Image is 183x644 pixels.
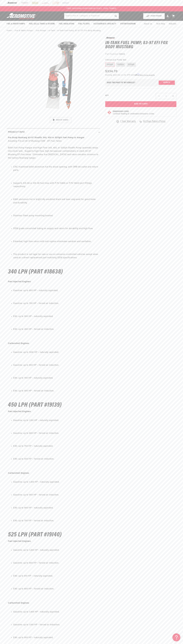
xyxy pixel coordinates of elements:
li: In-Tank [48,29,57,32]
a: 90 Days Return Policy [139,120,166,126]
input: Search by Part Number, Category or Keyword [64,13,119,19]
em: Assembly Fits all 83-97 Mustang OEM - EFI Fuel Tanks [8,140,61,142]
summary: Product Info [7,128,100,136]
li: E85: up to 595 HP – forced air induction. [13,389,99,393]
p: : [8,465,99,478]
span: About Us [144,23,152,25]
span: 1 Year Warranty [120,120,136,123]
p: : [8,335,99,349]
nav: breadcrumbs [7,29,176,32]
span: Tech Help [156,23,165,25]
button: Verify [159,81,175,85]
li: E85: up to 700 HP – forced air induction. [13,519,99,523]
li: Gasoline: up to 1,100 HP – naturally aspirated. [13,419,99,422]
h4: 450 LPH (Part #19139) [8,402,99,408]
li: Gasoline: up to 1000 HP – naturally aspirated. [13,351,99,354]
li: Gasoline: up to 1,400 HP – naturally aspirated. [13,610,99,614]
li: Gasoline: up to 1,300 HP – naturally aspirated. [13,480,99,484]
a: Home [7,29,12,32]
p: Starting at /mo or 0% APR with . [105,74,155,76]
span: Accessories & Specialty [93,23,116,25]
strong: Fuel Injected Engines [8,540,31,542]
summary: Fuel Filters [76,21,91,27]
span: Rebuilds [169,23,177,25]
span: $31 [115,74,117,76]
li: Supports AN-06 or AN-08 fuel lines with P/N 15606 or P/N 15649 port fittings respectively. [13,182,99,188]
p: : [8,540,99,546]
li: E85: up to 700 HP – naturally aspirated. [13,376,99,380]
div: Does This part fit My vehicle? [107,82,135,84]
summary: Fuel & Water Pumps [5,21,27,27]
span: Fuel Regulators [59,23,74,25]
h4: 340 LPH (Part #18638) [8,269,99,275]
label: 340lph [105,63,115,67]
span: Fuel Cells, Tanks & Systems [29,23,55,25]
span: Affirm [135,74,139,76]
button: PUMP FINDER [143,13,165,19]
h4: 525 LPH (Part #19140) [8,532,99,538]
li: Gasoline: up to 850 HP – forced air induction. [13,364,99,367]
span: System Diagrams [120,23,136,25]
li: E85: up to 900 HP – naturally aspirated. [13,506,99,510]
button: search button [113,13,119,19]
button: Emissions CodeContinue Reading to Understand Emissions Codes [113,110,154,115]
p: : [8,410,99,417]
div: Part Number: [105,53,176,56]
media-gallery: Gallery Viewer [7,37,100,123]
a: Fuel & Water Pumps [15,29,33,32]
strong: Carbureted Engines [8,602,29,604]
span: Fuel Filters [78,23,90,25]
li: Extended, high flow return with anti-siphon eliminates aeration and cavitation. [13,240,99,243]
label: 525lph [127,63,136,67]
strong: Carbureted Engines [8,472,29,474]
summary: Fuel Cells, Tanks & Systems [27,21,57,27]
li: E85: up to 750 HP – naturally aspirated. [13,445,99,448]
span: FREE SHIPPING OVER $109.00 (EXCL. FUEL TANKS) [67,8,116,10]
li: Gasoline: up to 800 HP – forced air induction. [13,432,99,435]
summary: Rebuilds [167,21,179,27]
span: 90 Days Return Policy [143,120,166,126]
li: Gasoline: up to 1,200 HP – naturally aspirated. [13,549,99,552]
p: Continue Reading to Understand Emissions Codes [113,113,154,115]
li: E85: up to 810 HP – naturally aspirated. [13,574,99,578]
a: See if you qualify - Learn more about Affirm Financing (opens in modal) [140,74,155,76]
li: E85: up to 950 HP – naturally aspirated. [13,636,99,639]
summary: Tech Help [154,21,167,27]
span: $334.70 [105,69,118,74]
a: About Us [142,21,154,27]
span: Fuel & Water Pumps [7,23,25,25]
a: Fuel Pumps [36,29,46,32]
li: In-Tank Fuel Pump, 83-97 EFI Fox Body Mustang [57,29,101,32]
li: Gasoline: up to 900 HP – forced air induction. [13,561,99,565]
li: OEM grade convoluted tubing on supply and return for durability and high flow. [13,227,99,230]
strong: Carbureted Engines [8,342,29,345]
li: Stainless Steel pump mounting bracket. [13,214,99,218]
li: E85: up to 490 HP – forced air induction. [13,328,99,331]
label: QTY [105,94,109,97]
h2: Product Info [8,131,25,134]
li: Gasoline: up to 950 HP – forced air induction. [13,493,99,497]
strong: Emissions Code [113,111,129,113]
label: 450lph [116,63,125,67]
summary: Fuel Regulators [57,21,76,27]
li: CNC machined billet aluminum hat fits stock opening, with ORB-06 outlet and return ports. [13,165,99,172]
h1: In-Tank Fuel Pump, 83-97 EFI Fox Body Mustang [105,41,176,49]
li: This product is not legal for sale or use on emission-controlled vehicles except when used as a d... [13,253,99,260]
li: Gasoline: up to 850 HP – naturally aspirated. [13,289,99,292]
img: Emissions code [107,110,111,115]
p: : [8,595,99,608]
summary: Accessories & Specialty [91,21,118,27]
li: Gasoline: up to 700 HP – forced air induction. [13,302,99,305]
li: E85: up to 600 HP – forced air induction. [13,587,99,591]
strong: Fuel Injected Engines [8,411,31,413]
p: : [8,277,99,287]
button: Add to Cart [105,101,176,107]
img: Aeromotive [6,13,39,19]
li: E85: up to 550 HP – forced air induction. [13,457,99,461]
a: 1 Year Warranty [116,120,136,123]
summary: System Diagrams [118,21,138,27]
li: 6065 aluminum hat is bright dip anodized black and laser engraved for good looks and durability. [13,198,99,205]
li: E85: up to 595 HP – naturally aspirated. [13,315,99,318]
p: Billet Fuel Pump Hanger and High Flow 340, 450, or 525lph Stealth Pump assembly drops into stock ... [8,136,99,163]
li: Gasoline: up to 1,100 HP – forced air induction. [13,623,99,627]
